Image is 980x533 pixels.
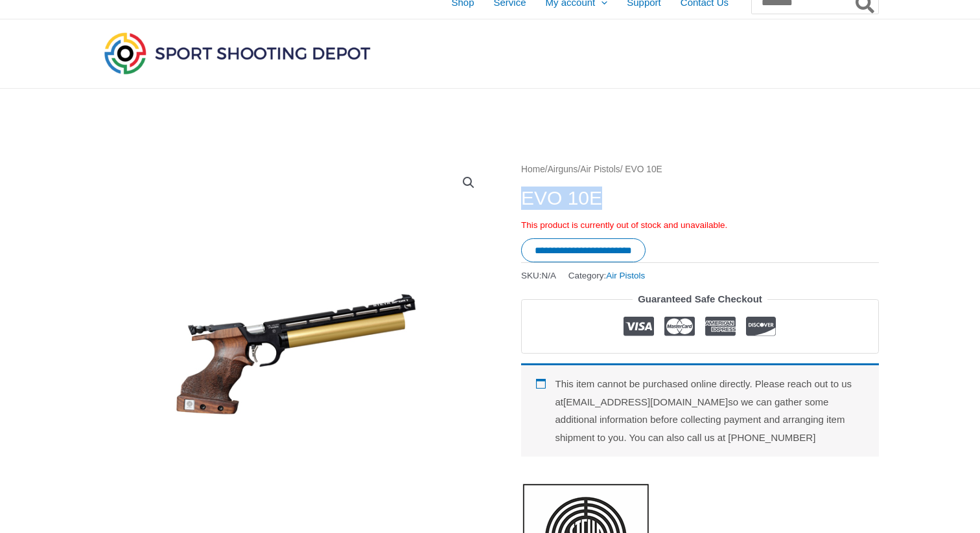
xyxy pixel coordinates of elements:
a: Home [521,164,545,174]
div: This item cannot be purchased online directly. Please reach out to us at [EMAIL_ADDRESS][DOMAIN_N... [521,363,879,457]
span: Category: [568,267,646,284]
iframe: Customer reviews powered by Trustpilot [521,457,879,472]
span: SKU: [521,267,556,284]
a: Airguns [548,164,578,174]
span: N/A [542,271,557,280]
img: Sport Shooting Depot [101,29,373,77]
a: Air Pistols [580,164,620,174]
a: Air Pistols [606,271,645,280]
nav: Breadcrumb [521,161,879,178]
legend: Guaranteed Safe Checkout [633,290,767,308]
p: This product is currently out of stock and unavailable. [521,220,879,231]
a: View full-screen image gallery [457,171,480,194]
h1: EVO 10E [521,187,879,210]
